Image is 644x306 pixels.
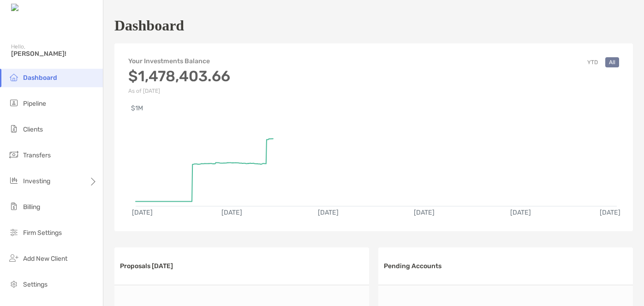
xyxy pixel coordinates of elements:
[128,67,230,85] h3: $1,478,403.66
[584,57,602,67] button: YTD
[510,209,531,216] text: [DATE]
[131,104,143,112] text: $1M
[8,278,19,289] img: settings icon
[8,123,19,134] img: clients icon
[8,97,19,108] img: pipeline icon
[23,100,46,108] span: Pipeline
[23,151,51,159] span: Transfers
[132,209,153,216] text: [DATE]
[8,201,19,212] img: billing icon
[414,209,435,216] text: [DATE]
[8,252,19,264] img: add_new_client icon
[23,281,48,288] span: Settings
[23,229,62,237] span: Firm Settings
[128,57,230,65] h4: Your Investments Balance
[11,4,50,12] img: Zoe Logo
[23,177,50,185] span: Investing
[605,57,619,67] button: All
[23,126,43,133] span: Clients
[23,74,57,82] span: Dashboard
[128,88,230,94] p: As of [DATE]
[8,175,19,186] img: investing icon
[120,262,173,270] h3: Proposals [DATE]
[23,203,40,211] span: Billing
[221,209,242,216] text: [DATE]
[114,17,184,34] h1: Dashboard
[8,149,19,160] img: transfers icon
[8,72,19,83] img: dashboard icon
[600,209,620,216] text: [DATE]
[384,262,441,270] h3: Pending Accounts
[318,209,339,216] text: [DATE]
[8,227,19,238] img: firm-settings icon
[23,255,67,263] span: Add New Client
[11,50,97,58] span: [PERSON_NAME]!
